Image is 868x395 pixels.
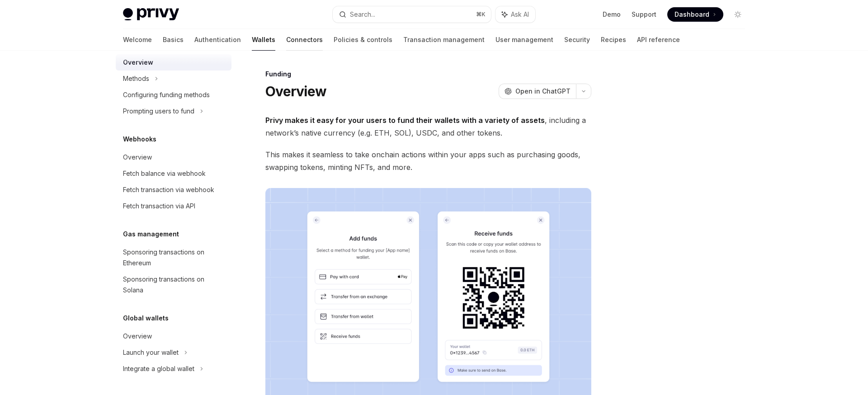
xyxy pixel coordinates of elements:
[123,363,194,374] div: Integrate a global wallet
[252,29,275,51] a: Wallets
[511,10,529,19] span: Ask AI
[116,271,231,298] a: Sponsoring transactions on Solana
[123,29,152,51] a: Welcome
[116,87,231,103] a: Configuring funding methods
[350,9,375,20] div: Search...
[123,201,195,212] div: Fetch transaction via API
[495,29,553,51] a: User management
[499,84,576,99] button: Open in ChatGPT
[601,29,626,51] a: Recipes
[603,10,621,19] a: Demo
[123,89,210,100] div: Configuring funding methods
[515,87,571,96] span: Open in ChatGPT
[286,29,323,51] a: Connectors
[476,11,486,18] span: ⌘ K
[116,165,231,182] a: Fetch balance via webhook
[123,184,214,195] div: Fetch transaction via webhook
[265,114,591,139] span: , including a network’s native currency (e.g. ETH, SOL), USDC, and other tokens.
[265,83,326,99] h1: Overview
[116,149,231,165] a: Overview
[123,73,149,84] div: Methods
[495,6,535,23] button: Ask AI
[163,29,184,51] a: Basics
[265,148,591,174] span: This makes it seamless to take onchain actions within your apps such as purchasing goods, swappin...
[123,134,156,145] h5: Webhooks
[123,106,194,117] div: Prompting users to fund
[334,29,392,51] a: Policies & controls
[333,6,491,23] button: Search...⌘K
[123,229,179,240] h5: Gas management
[123,168,206,179] div: Fetch balance via webhook
[637,29,680,51] a: API reference
[116,182,231,198] a: Fetch transaction via webhook
[632,10,656,19] a: Support
[564,29,590,51] a: Security
[265,70,591,79] div: Funding
[123,8,179,21] img: light logo
[123,274,226,296] div: Sponsoring transactions on Solana
[123,247,226,268] div: Sponsoring transactions on Ethereum
[731,7,745,22] button: Toggle dark mode
[116,244,231,271] a: Sponsoring transactions on Ethereum
[123,347,179,358] div: Launch your wallet
[667,7,723,22] a: Dashboard
[194,29,241,51] a: Authentication
[403,29,485,51] a: Transaction management
[265,116,545,125] strong: Privy makes it easy for your users to fund their wallets with a variety of assets
[123,313,169,324] h5: Global wallets
[116,198,231,214] a: Fetch transaction via API
[123,331,152,342] div: Overview
[675,10,709,19] span: Dashboard
[123,152,152,163] div: Overview
[116,328,231,344] a: Overview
